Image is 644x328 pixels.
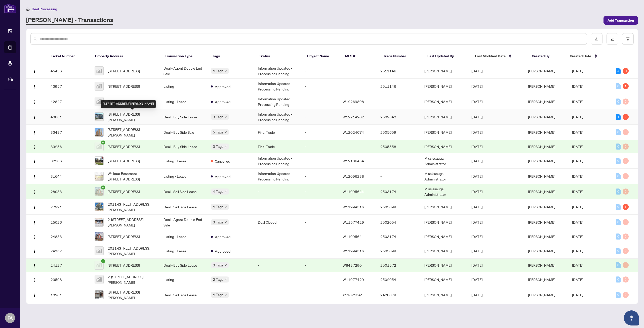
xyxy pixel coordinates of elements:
span: 3 Tags [213,219,223,225]
span: 4 Tags [213,68,223,74]
button: Logo [30,157,38,165]
td: Listing - Lease [159,94,207,109]
td: [PERSON_NAME] [420,272,467,287]
span: down [224,190,227,193]
td: 2509642 [376,109,420,125]
th: Project Name [303,49,341,63]
span: [PERSON_NAME] [528,293,555,297]
div: 0 [616,129,621,135]
span: [STREET_ADDRESS] [108,68,140,74]
td: Deal - Sell Side Lease [159,199,207,215]
span: check-circle [101,259,105,263]
button: Logo [30,172,38,180]
td: 2502054 [376,215,420,230]
td: 2502054 [376,272,420,287]
td: 2503174 [376,230,420,243]
td: 24127 [47,259,91,272]
td: Deal - Sell Side Lease [159,184,207,199]
img: thumbnail-img [95,113,103,121]
span: [DATE] [572,234,583,239]
th: Last Modified Date [471,49,528,63]
span: [PERSON_NAME] [528,130,555,134]
span: [DATE] [572,174,583,178]
td: 40061 [47,109,91,125]
span: 4 Tags [213,204,223,210]
td: 2505558 [376,140,420,153]
img: Logo [32,115,36,119]
td: - [376,94,420,109]
td: 23598 [47,272,91,287]
span: W11994516 [343,205,364,209]
div: 0 [616,219,621,225]
td: - [301,272,339,287]
img: thumbnail-img [95,172,103,180]
td: Mississauga Administrator [420,169,467,184]
td: 2511146 [376,63,420,79]
td: - [254,199,301,215]
th: Created By [528,49,566,63]
span: down [224,70,227,72]
td: - [254,272,301,287]
td: - [301,94,339,109]
span: [STREET_ADDRESS] [108,234,140,239]
img: thumbnail-img [95,128,103,136]
td: Information Updated - Processing Pending [254,153,301,169]
span: down [224,145,227,148]
span: [DATE] [471,263,482,267]
div: 0 [623,158,629,164]
td: - [301,79,339,94]
div: 0 [616,233,621,240]
img: Logo [32,293,36,297]
span: [PERSON_NAME] [528,189,555,194]
span: [DATE] [471,144,482,149]
button: download [591,33,602,45]
button: Logo [30,98,38,106]
span: home [26,7,30,11]
span: check-circle [101,185,105,190]
img: Logo [32,278,36,282]
span: [DATE] [471,293,482,297]
button: Logo [30,67,38,75]
td: [PERSON_NAME] [420,259,467,272]
div: 0 [623,129,629,135]
td: - [301,153,339,169]
span: [PERSON_NAME] [528,205,555,209]
span: Approved [215,234,230,240]
span: [DATE] [471,115,482,119]
span: [STREET_ADDRESS] [108,158,140,164]
td: 2503099 [376,199,420,215]
span: Add Transaction [608,16,634,24]
img: Logo [32,100,36,104]
span: down [224,206,227,208]
button: Logo [30,247,38,255]
td: - [254,243,301,259]
span: W11995641 [343,234,364,239]
span: [DATE] [572,99,583,104]
td: 24833 [47,230,91,243]
span: Created Date [570,53,591,59]
th: Created Date [566,49,610,63]
td: 32306 [47,153,91,169]
th: Transaction Type [161,49,208,63]
td: Listing - Lease [159,230,207,243]
span: [DATE] [471,84,482,88]
span: [STREET_ADDRESS] [108,83,140,89]
td: 2503099 [376,243,420,259]
span: down [224,264,227,266]
img: thumbnail-img [95,67,103,75]
td: - [301,243,339,259]
span: [STREET_ADDRESS] [108,144,140,149]
div: 0 [623,276,629,283]
td: - [254,259,301,272]
td: [PERSON_NAME] [420,94,467,109]
span: W12269898 [343,99,364,104]
td: - [301,230,339,243]
div: 0 [616,158,621,164]
span: edit [611,37,614,41]
div: 0 [623,248,629,254]
td: [PERSON_NAME] [420,140,467,153]
td: Information Updated - Processing Pending [254,109,301,125]
td: Listing [159,272,207,287]
td: - [301,109,339,125]
div: 0 [616,262,621,268]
